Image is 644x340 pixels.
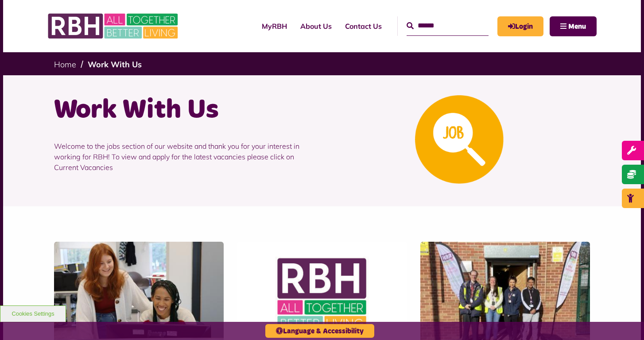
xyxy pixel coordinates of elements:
span: Menu [568,23,586,30]
a: Home [54,59,76,70]
button: Language & Accessibility [265,324,374,338]
h1: Work With Us [54,93,315,127]
iframe: Netcall Web Assistant for live chat [604,300,644,340]
a: MyRBH [497,16,543,36]
img: RBH [47,9,180,43]
p: Welcome to the jobs section of our website and thank you for your interest in working for RBH! To... [54,127,315,186]
a: MyRBH [255,14,294,38]
a: Work With Us [88,59,142,70]
a: Contact Us [338,14,388,38]
img: Looking For A Job [415,95,504,184]
button: Navigation [550,16,597,36]
a: About Us [294,14,338,38]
